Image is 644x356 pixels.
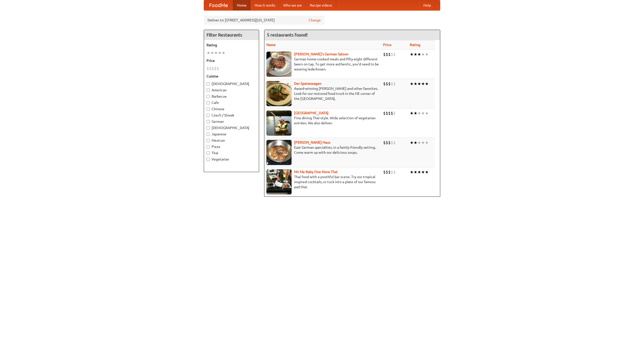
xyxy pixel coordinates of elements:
li: $ [383,81,386,87]
li: $ [383,140,386,145]
input: Thai [207,151,210,155]
input: [DEMOGRAPHIC_DATA] [207,126,210,130]
p: Thai food with a youthful bar scene. Try our tropical inspired cocktails, or tuck into a plate of... [266,174,379,189]
li: $ [212,66,214,71]
ng-pluralize: 5 restaurants found! [267,32,308,37]
img: esthers.jpg [266,52,292,77]
li: $ [383,169,386,175]
a: Der Speisewagen [294,82,321,86]
h4: Filter Restaurants [204,30,259,40]
a: Help [419,0,435,10]
a: [PERSON_NAME] Haus [294,140,330,144]
li: ★ [222,50,225,56]
input: Cafe [207,101,210,104]
li: $ [383,110,386,116]
a: Name [266,43,276,47]
li: ★ [414,81,417,87]
label: Barbecue [207,94,256,99]
a: [PERSON_NAME]'s German Saloon [294,52,348,56]
input: Czech / Slovak [207,114,210,117]
p: German home-cooked meals and fifty-eight different beers on tap. To get more authentic, you'd nee... [266,57,379,72]
h5: Rating [207,43,256,48]
input: American [207,89,210,92]
label: American [207,88,256,93]
a: Who we are [279,0,306,10]
p: Award-winning [PERSON_NAME] and other favorites. Look for our restored food truck in the NE corne... [266,86,379,101]
a: Rating [410,43,420,47]
li: ★ [414,52,417,57]
a: Hit Me Baby One More Thai [294,170,338,174]
li: ★ [425,140,429,145]
li: $ [388,81,391,87]
li: ★ [210,50,214,56]
li: $ [207,66,209,71]
li: ★ [425,110,429,116]
li: $ [393,110,396,116]
li: $ [386,140,388,145]
label: Cafe [207,100,256,105]
input: Chinese [207,107,210,111]
img: satay.jpg [266,110,292,136]
li: $ [386,81,388,87]
li: $ [391,52,393,57]
label: Chinese [207,106,256,111]
input: Japanese [207,133,210,136]
input: [DEMOGRAPHIC_DATA] [207,82,210,86]
p: Fine dining Thai-style. Wide selection of vegetarian entrées. We also deliver. [266,115,379,126]
li: $ [393,140,396,145]
input: Vegetarian [207,158,210,161]
p: East German specialties, in a family-friendly setting. Come warm up with our delicious soups. [266,145,379,155]
a: FoodMe [204,0,233,10]
li: ★ [421,52,425,57]
li: $ [386,110,388,116]
img: speisewagen.jpg [266,81,292,106]
h5: Cuisine [207,74,256,79]
li: ★ [414,110,417,116]
li: ★ [207,50,210,56]
label: [DEMOGRAPHIC_DATA] [207,81,256,86]
li: ★ [425,52,429,57]
li: ★ [410,52,414,57]
input: Mexican [207,139,210,142]
li: ★ [425,169,429,175]
label: Thai [207,150,256,155]
label: [DEMOGRAPHIC_DATA] [207,125,256,130]
li: ★ [425,81,429,87]
li: $ [217,66,219,71]
li: $ [393,169,396,175]
li: ★ [417,110,421,116]
li: $ [388,140,391,145]
label: German [207,119,256,124]
label: Japanese [207,132,256,137]
a: [GEOGRAPHIC_DATA] [294,111,329,115]
li: ★ [410,169,414,175]
li: ★ [417,81,421,87]
li: ★ [421,140,425,145]
div: Deliver to: [STREET_ADDRESS][US_STATE] [204,16,325,25]
li: $ [214,66,217,71]
li: ★ [214,50,218,56]
input: Barbecue [207,95,210,98]
li: $ [393,52,396,57]
li: ★ [417,52,421,57]
input: German [207,120,210,123]
li: ★ [421,81,425,87]
label: Vegetarian [207,157,256,162]
li: $ [391,169,393,175]
label: Mexican [207,138,256,143]
li: ★ [417,169,421,175]
li: ★ [414,169,417,175]
li: ★ [410,110,414,116]
li: $ [391,110,393,116]
li: ★ [218,50,222,56]
a: Change [309,18,321,23]
li: $ [383,52,386,57]
li: ★ [417,140,421,145]
li: $ [209,66,212,71]
a: Price [383,43,391,47]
